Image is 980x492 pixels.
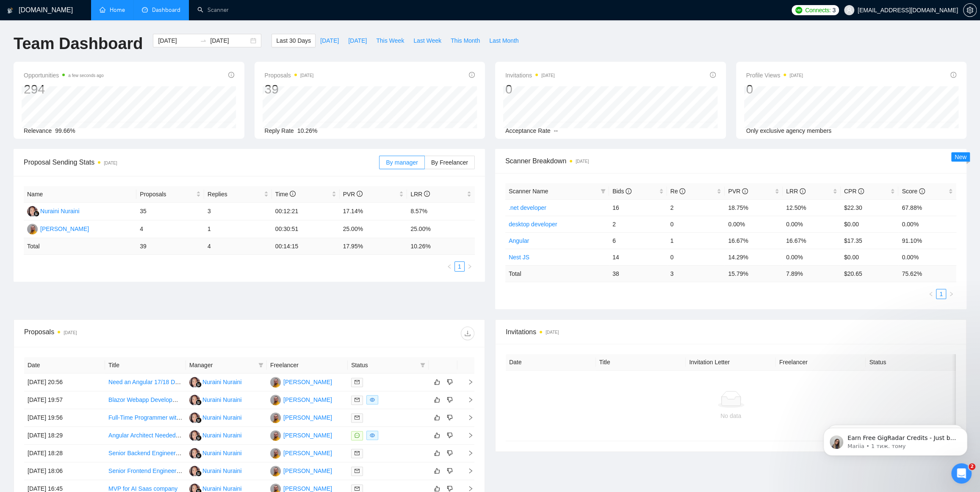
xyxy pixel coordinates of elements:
[467,264,472,269] span: right
[667,232,725,249] td: 1
[609,232,667,249] td: 6
[506,354,596,371] th: Date
[196,399,202,405] img: gigradar-bm.png
[7,4,13,17] img: logo
[746,127,832,134] span: Only exclusive agency members
[725,199,783,216] td: 18.75%
[270,414,332,421] a: YM[PERSON_NAME]
[343,34,371,47] button: [DATE]
[445,395,455,405] button: dislike
[272,220,340,238] td: 00:30:51
[340,220,407,238] td: 25.00%
[445,430,455,440] button: dislike
[667,216,725,232] td: 0
[105,462,186,480] td: Senior Frontend Engineer with Full-Stack Experience for Venture Studio Fintech Product - Long Term
[407,220,475,238] td: 25.00%
[846,7,852,13] span: user
[376,36,404,45] span: This Week
[432,377,442,387] button: like
[451,36,480,45] span: This Month
[136,186,204,203] th: Proposals
[272,203,340,220] td: 00:12:21
[789,73,803,78] time: [DATE]
[626,188,631,194] span: info-circle
[667,265,725,282] td: 3
[545,330,559,335] time: [DATE]
[509,237,529,244] a: Angular
[841,232,899,249] td: $17.35
[189,377,200,388] img: NN
[432,430,442,440] button: like
[946,289,956,299] li: Next Page
[189,360,255,370] span: Manager
[667,249,725,265] td: 0
[24,127,52,134] span: Relevance
[461,450,473,456] span: right
[445,377,455,387] button: dislike
[108,485,177,492] a: MVP for AI Saas company
[105,427,186,445] td: Angular Architect Needed for Web App
[725,265,783,282] td: 15.79 %
[64,330,77,335] time: [DATE]
[432,412,442,423] button: like
[270,430,281,441] img: YM
[108,414,260,421] a: Full-Time Programmer with Azure Cloud & MVC Expertise
[354,433,360,438] span: message
[270,412,281,423] img: YM
[283,413,332,422] div: [PERSON_NAME]
[202,395,242,404] div: Nuraini Nuraini
[152,6,180,14] span: Dashboard
[434,414,440,421] span: like
[858,188,864,194] span: info-circle
[270,378,332,385] a: YM[PERSON_NAME]
[24,462,105,480] td: [DATE] 18:06
[418,359,427,371] span: filter
[844,188,864,195] span: CPR
[142,7,148,13] span: dashboard
[27,207,80,214] a: NNNuraini Nuraini
[348,36,367,45] span: [DATE]
[509,188,548,195] span: Scanner Name
[283,466,332,476] div: [PERSON_NAME]
[258,363,263,368] span: filter
[963,7,976,14] span: setting
[40,224,89,234] div: [PERSON_NAME]
[37,33,146,40] p: Message from Mariia, sent 1 тиж. тому
[257,359,265,371] span: filter
[204,203,272,220] td: 3
[509,254,529,261] a: Nest JS
[936,289,946,299] li: 1
[541,73,554,78] time: [DATE]
[725,216,783,232] td: 0.00%
[37,24,146,33] p: Earn Free GigRadar Credits - Just by Sharing Your Story! 💬 Want more credits for sending proposal...
[202,431,242,440] div: Nuraini Nuraini
[33,211,39,217] img: gigradar-bm.png
[354,468,360,473] span: mail
[742,188,748,194] span: info-circle
[455,262,464,271] a: 1
[898,265,956,282] td: 75.62 %
[108,379,283,385] a: Need an Angular 17/18 Developer to Create an Interactive Sidebar
[506,327,956,337] span: Invitations
[27,224,38,234] img: YM
[14,34,143,54] h1: Team Dashboard
[902,188,925,195] span: Score
[484,34,523,47] button: Last Month
[434,432,440,439] span: like
[434,450,440,456] span: like
[136,238,204,255] td: 39
[354,451,360,456] span: mail
[505,265,609,282] td: Total
[189,467,242,474] a: NNNuraini Nuraini
[357,191,363,197] span: info-circle
[841,249,899,265] td: $0.00
[841,199,899,216] td: $22.30
[710,72,716,78] span: info-circle
[202,377,242,387] div: Nuraini Nuraini
[489,36,518,45] span: Last Month
[434,396,440,403] span: like
[189,414,242,421] a: NNNuraini Nuraini
[434,485,440,492] span: like
[898,249,956,265] td: 0.00%
[725,249,783,265] td: 14.29%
